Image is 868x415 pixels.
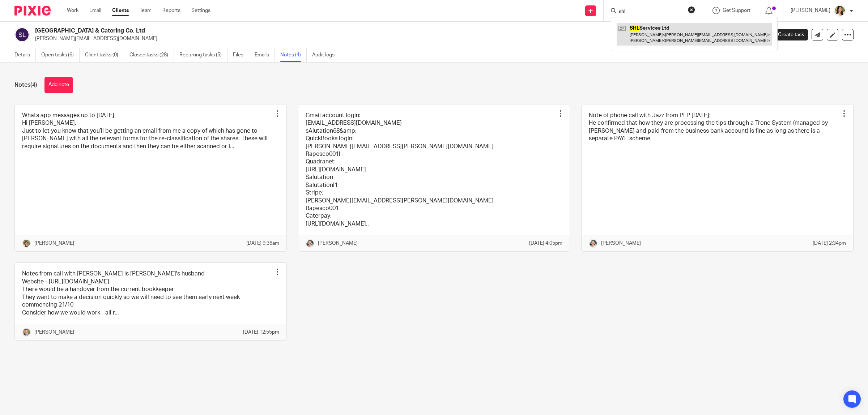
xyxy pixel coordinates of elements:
a: Recurring tasks (5) [179,48,227,62]
a: Client tasks (0) [85,48,124,62]
img: High%20Res%20Andrew%20Price%20Accountants_Poppy%20Jakes%20photography-1153.jpg [834,5,846,17]
a: Notes (4) [280,48,307,62]
img: svg%3E [14,27,30,42]
p: [PERSON_NAME] [318,240,358,247]
a: Email [89,7,101,14]
button: Add note [44,77,73,93]
p: [PERSON_NAME] [34,329,74,336]
a: Audit logs [312,48,340,62]
p: [DATE] 9:36am [246,240,279,247]
img: High%20Res%20Andrew%20Price%20Accountants_Poppy%20Jakes%20photography-1142.jpg [22,239,31,248]
img: Pixie [14,6,51,16]
img: High%20Res%20Andrew%20Price%20Accountants_Poppy%20Jakes%20photography-1187-3.jpg [589,239,597,248]
p: [DATE] 4:05pm [529,240,562,247]
a: Team [140,7,152,14]
p: [PERSON_NAME] [601,240,641,247]
button: Clear [688,6,695,13]
p: [DATE] 2:34pm [813,240,846,247]
img: High%20Res%20Andrew%20Price%20Accountants_Poppy%20Jakes%20photography-1109.jpg [22,328,31,337]
a: Open tasks (6) [41,48,80,62]
a: Details [14,48,36,62]
p: [PERSON_NAME][EMAIL_ADDRESS][DOMAIN_NAME] [35,35,755,42]
a: Settings [191,7,210,14]
a: Files [233,48,249,62]
h2: [GEOGRAPHIC_DATA] & Catering Co. Ltd [35,27,611,35]
span: (4) [30,82,37,88]
a: Emails [255,48,275,62]
a: Closed tasks (28) [129,48,174,62]
span: Get Support [723,8,750,13]
h1: Notes [14,81,37,89]
p: [PERSON_NAME] [34,240,74,247]
a: Create task [766,29,808,40]
img: High%20Res%20Andrew%20Price%20Accountants_Poppy%20Jakes%20photography-1187-3.jpg [306,239,314,248]
input: Search [618,9,683,15]
p: [DATE] 12:55pm [243,329,279,336]
p: [PERSON_NAME] [791,7,830,14]
a: Reports [162,7,180,14]
a: Work [67,7,78,14]
a: Clients [112,7,129,14]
